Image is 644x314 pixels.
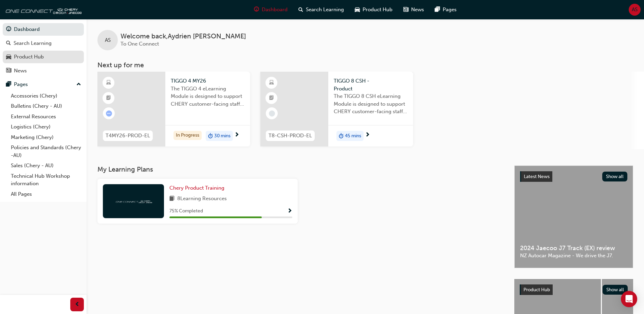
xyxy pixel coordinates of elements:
[632,6,638,14] span: AS
[287,208,292,214] span: Show Progress
[169,185,224,191] span: Chery Product Training
[8,171,84,189] a: Technical Hub Workshop information
[14,67,27,75] div: News
[8,122,84,132] a: Logistics (Chery)
[171,85,245,108] span: The TIGGO 4 eLearning Module is designed to support CHERY customer-facing staff with the product ...
[169,207,203,215] span: 75 % Completed
[262,6,288,14] span: Dashboard
[106,110,112,117] span: learningRecordVerb_ATTEMPT-icon
[171,77,245,85] span: TIGGO 4 MY26
[115,198,152,204] img: oneconnect
[6,27,11,33] span: guage-icon
[514,165,633,268] a: Latest NewsShow all2024 Jaecoo J7 Track (EX) reviewNZ Autocar Magazine - We drive the J7.
[254,5,259,14] span: guage-icon
[398,3,429,17] a: news-iconNews
[3,22,84,78] button: DashboardSearch LearningProduct HubNews
[121,41,159,47] span: To One Connect
[14,39,52,47] div: Search Learning
[121,33,246,40] span: Welcome back , Aydrien [PERSON_NAME]
[523,287,550,293] span: Product Hub
[249,3,293,17] a: guage-iconDashboard
[365,132,370,138] span: next-icon
[97,72,250,146] a: T4MY26-PROD-ELTIGGO 4 MY26The TIGGO 4 eLearning Module is designed to support CHERY customer-faci...
[8,189,84,199] a: All Pages
[269,132,312,140] span: T8-CSH-PROD-EL
[306,6,344,14] span: Search Learning
[169,195,174,203] span: book-icon
[602,172,628,181] button: Show all
[106,94,111,103] span: booktick-icon
[3,37,84,50] a: Search Learning
[8,91,84,101] a: Accessories (Chery)
[269,78,274,87] span: learningResourceType_ELEARNING-icon
[520,284,628,295] a: Product HubShow all
[403,5,408,14] span: news-icon
[14,53,44,61] div: Product Hub
[363,6,392,14] span: Product Hub
[520,171,627,182] a: Latest NewsShow all
[6,54,11,60] span: car-icon
[3,78,84,91] button: Pages
[334,92,408,116] span: The TIGGO 8 CSH eLearning Module is designed to support CHERY customer-facing staff with the prod...
[8,101,84,111] a: Bulletins (Chery - AU)
[339,132,344,140] span: duration-icon
[6,40,11,47] span: search-icon
[349,3,398,17] a: car-iconProduct Hub
[106,78,111,87] span: learningResourceType_ELEARNING-icon
[87,61,644,69] h3: Next up for me
[603,285,628,295] button: Show all
[269,94,274,103] span: booktick-icon
[355,5,360,14] span: car-icon
[524,174,550,179] span: Latest News
[97,165,503,173] h3: My Learning Plans
[177,195,227,203] span: 8 Learning Resources
[3,51,84,63] a: Product Hub
[269,110,275,117] span: learningRecordVerb_NONE-icon
[435,5,440,14] span: pages-icon
[429,3,462,17] a: pages-iconPages
[3,65,84,77] a: News
[8,142,84,160] a: Policies and Standards (Chery -AU)
[3,23,84,36] a: Dashboard
[105,36,111,44] span: AS
[75,300,80,309] span: prev-icon
[169,184,227,192] a: Chery Product Training
[629,4,641,16] button: AS
[8,160,84,171] a: Sales (Chery - AU)
[345,132,361,140] span: 45 mins
[443,6,457,14] span: Pages
[214,132,231,140] span: 30 mins
[8,111,84,122] a: External Resources
[411,6,424,14] span: News
[260,72,413,146] a: T8-CSH-PROD-ELTIGGO 8 CSH - ProductThe TIGGO 8 CSH eLearning Module is designed to support CHERY ...
[520,244,627,252] span: 2024 Jaecoo J7 Track (EX) review
[334,77,408,92] span: TIGGO 8 CSH - Product
[520,252,627,260] span: NZ Autocar Magazine - We drive the J7.
[106,132,150,140] span: T4MY26-PROD-EL
[298,5,303,14] span: search-icon
[6,82,11,88] span: pages-icon
[621,291,637,307] div: Open Intercom Messenger
[293,3,349,17] a: search-iconSearch Learning
[8,132,84,143] a: Marketing (Chery)
[208,132,213,140] span: duration-icon
[6,68,11,74] span: news-icon
[3,3,81,16] img: oneconnect
[173,131,202,140] div: In Progress
[287,207,292,215] button: Show Progress
[14,81,28,88] div: Pages
[234,132,239,138] span: next-icon
[76,80,81,89] span: up-icon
